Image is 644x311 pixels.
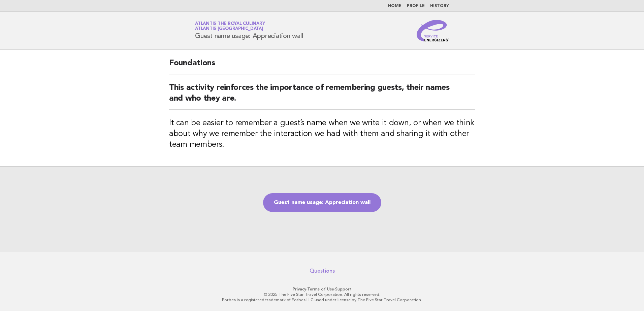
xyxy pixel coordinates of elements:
h2: This activity reinforces the importance of remembering guests, their names and who they are. [169,82,475,110]
a: Home [388,4,401,8]
p: · · [116,286,528,292]
a: Privacy [293,287,306,291]
p: © 2025 The Five Star Travel Corporation. All rights reserved. [116,292,528,297]
a: Profile [407,4,425,8]
a: Atlantis the Royal CulinaryAtlantis [GEOGRAPHIC_DATA] [195,22,265,31]
h1: Guest name usage: Appreciation wall [195,22,303,39]
h2: Foundations [169,58,475,74]
a: History [430,4,449,8]
p: Forbes is a registered trademark of Forbes LLC used under license by The Five Star Travel Corpora... [116,297,528,303]
img: Service Energizers [417,20,449,41]
a: Support [335,287,352,291]
a: Terms of Use [307,287,334,291]
span: Atlantis [GEOGRAPHIC_DATA] [195,27,263,31]
h3: It can be easier to remember a guest’s name when we write it down, or when we think about why we ... [169,118,475,150]
a: Questions [310,268,335,274]
a: Guest name usage: Appreciation wall [263,193,381,212]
